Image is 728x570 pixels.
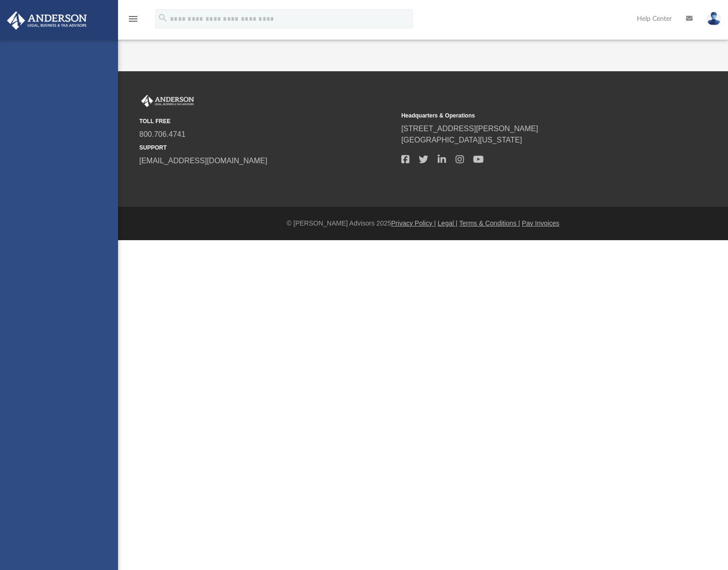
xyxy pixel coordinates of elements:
[158,13,168,23] i: search
[438,219,457,227] a: Legal |
[401,136,522,144] a: [GEOGRAPHIC_DATA][US_STATE]
[139,95,196,107] img: Anderson Advisors Platinum Portal
[127,18,139,25] a: menu
[139,157,267,165] a: [EMAIL_ADDRESS][DOMAIN_NAME]
[401,111,657,120] small: Headquarters & Operations
[118,218,728,228] div: © [PERSON_NAME] Advisors 2025
[522,219,559,227] a: Pay Invoices
[707,12,721,25] img: User Pic
[401,125,538,133] a: [STREET_ADDRESS][PERSON_NAME]
[391,219,436,227] a: Privacy Policy |
[127,13,139,25] i: menu
[4,11,90,30] img: Anderson Advisors Platinum Portal
[139,117,395,126] small: TOLL FREE
[459,219,520,227] a: Terms & Conditions |
[139,130,186,138] a: 800.706.4741
[139,143,395,152] small: SUPPORT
